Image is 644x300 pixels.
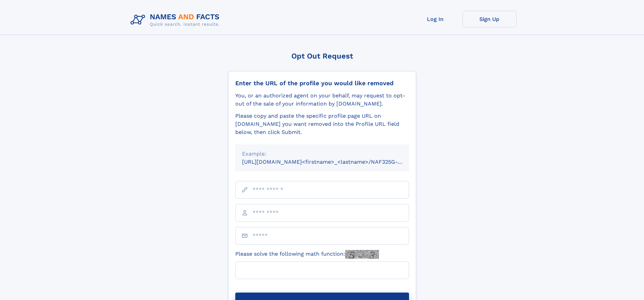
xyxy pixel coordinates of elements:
[128,11,225,29] img: Logo Names and Facts
[228,52,416,60] div: Opt Out Request
[235,112,409,136] div: Please copy and paste the specific profile page URL on [DOMAIN_NAME] you want removed into the Pr...
[235,92,409,108] div: You, or an authorized agent on your behalf, may request to opt-out of the sale of your informatio...
[242,150,402,158] div: Example:
[462,11,517,27] a: Sign Up
[242,159,422,165] small: [URL][DOMAIN_NAME]<firstname>_<lastname>/NAF325G-xxxxxxxx
[235,79,409,87] div: Enter the URL of the profile you would like removed
[235,250,379,259] label: Please solve the following math function:
[408,11,462,27] a: Log In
